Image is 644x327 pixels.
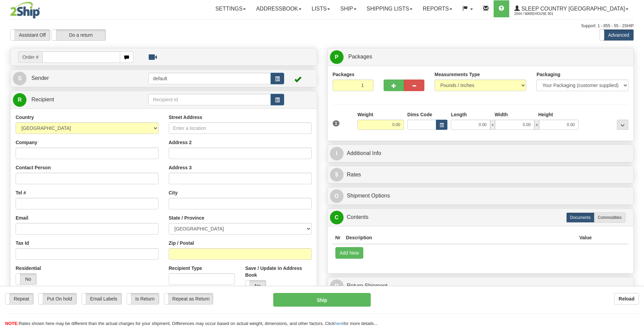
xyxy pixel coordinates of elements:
[330,210,631,224] a: CContents
[509,0,633,17] a: Sleep Country [GEOGRAPHIC_DATA] 2044 / Warehouse 901
[169,240,194,246] label: Zip / Postal
[16,274,36,285] label: No
[330,189,631,203] a: OShipment Options
[16,265,41,272] label: Residential
[10,23,634,29] div: Support: 1 - 855 - 55 - 2SHIP
[628,129,643,198] iframe: chat widget
[82,293,122,304] label: Email Labels
[127,293,159,304] label: Is Return
[520,6,625,12] span: Sleep Country [GEOGRAPHIC_DATA]
[576,231,594,244] th: Value
[13,93,133,107] a: R Recipient
[39,293,76,304] label: Put On hold
[333,71,355,78] label: Packages
[538,111,553,118] label: Height
[16,214,28,221] label: Email
[245,280,266,291] label: No
[273,293,370,307] button: Ship
[10,2,40,19] img: logo2044.jpg
[617,120,628,130] div: ...
[16,189,26,196] label: Tel #
[451,111,467,118] label: Length
[514,11,565,17] span: 2044 / Warehouse 901
[330,50,344,64] span: P
[148,73,271,84] input: Sender Id
[52,30,106,40] label: Do a return
[169,189,178,196] label: City
[407,111,432,118] label: Dims Code
[333,120,340,126] span: 1
[335,0,361,17] a: Ship
[343,231,576,244] th: Description
[435,71,480,78] label: Measurements Type
[330,189,344,203] span: O
[330,50,631,64] a: P Packages
[619,296,634,302] b: Reload
[31,97,54,102] span: Recipient
[169,265,202,272] label: Recipient Type
[148,94,271,105] input: Recipient Id
[251,0,307,17] a: Addressbook
[307,0,335,17] a: Lists
[600,30,633,40] label: Advanced
[594,212,625,223] label: Commodities
[534,120,539,130] span: x
[169,139,192,146] label: Address 2
[348,54,372,59] span: Packages
[330,279,631,293] a: RReturn Shipment
[169,122,312,134] input: Enter a location
[495,111,508,118] label: Width
[362,0,418,17] a: Shipping lists
[18,51,42,63] span: Order #
[31,75,49,81] span: Sender
[169,114,202,121] label: Street Address
[490,120,495,130] span: x
[16,139,37,146] label: Company
[357,111,373,118] label: Weight
[5,321,19,326] span: NOTE:
[330,211,344,224] span: C
[245,265,311,278] label: Save / Update in Address Book
[13,72,26,85] span: S
[169,164,192,171] label: Address 3
[330,147,344,160] span: I
[333,231,344,244] th: Nr
[13,71,148,85] a: S Sender
[566,212,594,223] label: Documents
[536,71,560,78] label: Packaging
[11,30,50,40] label: Assistant Off
[13,93,26,107] span: R
[330,168,631,182] a: $Rates
[335,247,364,259] button: Add New
[16,240,29,246] label: Tax Id
[169,214,204,221] label: State / Province
[335,321,344,326] a: here
[16,164,51,171] label: Contact Person
[418,0,457,17] a: Reports
[614,293,639,305] button: Reload
[16,114,34,121] label: Country
[330,279,344,293] span: R
[330,147,631,160] a: IAdditional Info
[330,168,344,182] span: $
[164,293,213,304] label: Repeat as Return
[210,0,251,17] a: Settings
[5,293,33,304] label: Repeat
